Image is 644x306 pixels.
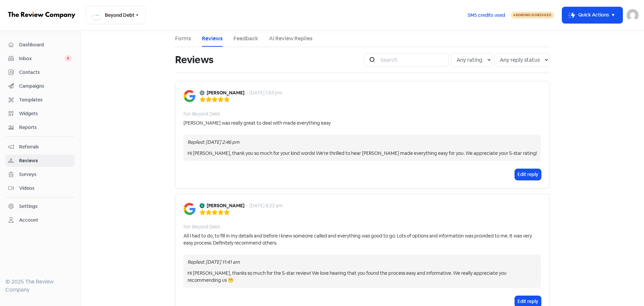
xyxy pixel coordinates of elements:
[468,12,505,19] span: SMS credits used
[19,143,72,150] span: Referrals
[19,185,72,192] span: Videos
[5,168,75,181] a: Surveys
[183,232,541,247] div: All I had to do, to fill in my details and before I knew someone called and everything was good t...
[247,202,283,209] div: - [DATE] 6:22 am
[175,35,191,43] a: Forms
[19,69,72,76] span: Contacts
[202,35,223,43] a: Reviews
[5,94,75,106] a: Templates
[516,13,551,17] span: Sending Scheduled
[19,124,72,131] span: Reports
[269,35,313,43] a: AI Review Replies
[19,96,72,103] span: Templates
[64,55,72,62] span: 0
[562,7,623,23] button: Quick Actions
[19,41,72,48] span: Dashboard
[515,169,541,180] button: Edit reply
[5,200,75,213] a: Settings
[5,141,75,153] a: Referrals
[5,107,75,120] a: Widgets
[207,89,245,96] b: [PERSON_NAME]
[86,6,146,24] button: Beyond Debt
[207,202,245,209] b: [PERSON_NAME]
[376,53,449,67] input: Search
[233,35,258,43] a: Feedback
[247,89,282,96] div: - [DATE] 1:53 pm
[19,157,72,164] span: Reviews
[200,90,205,95] img: Avatar
[187,150,537,157] div: Hi [PERSON_NAME], thank you so much for your kind words! We're thrilled to hear [PERSON_NAME] mad...
[5,278,75,294] div: © 2025 The Review Company
[511,11,554,19] a: Sending Scheduled
[19,110,72,117] span: Widgets
[5,80,75,92] a: Campaigns
[19,203,38,210] div: Settings
[19,171,72,178] span: Surveys
[19,83,72,90] span: Campaigns
[5,66,75,79] a: Contacts
[19,55,64,62] span: Inbox
[5,39,75,51] a: Dashboard
[5,214,75,226] a: Account
[187,139,239,145] i: Replied: [DATE] 2:46 pm
[183,120,331,127] div: [PERSON_NAME] was really great to deal with made everything easy
[627,9,639,21] img: User
[200,203,205,208] img: Avatar
[175,49,213,71] h1: Reviews
[187,259,240,265] i: Replied: [DATE] 11:41 am
[5,121,75,134] a: Reports
[183,203,196,215] img: Image
[183,223,220,230] div: For: Beyond Debt
[187,270,537,284] div: Hi [PERSON_NAME], thanks so much for the 5-star review! We love hearing that you found the proces...
[19,217,38,224] div: Account
[183,90,196,102] img: Image
[462,11,511,18] a: SMS credits used
[5,52,75,65] a: Inbox 0
[183,111,220,118] div: For: Beyond Debt
[5,155,75,167] a: Reviews
[5,182,75,194] a: Videos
